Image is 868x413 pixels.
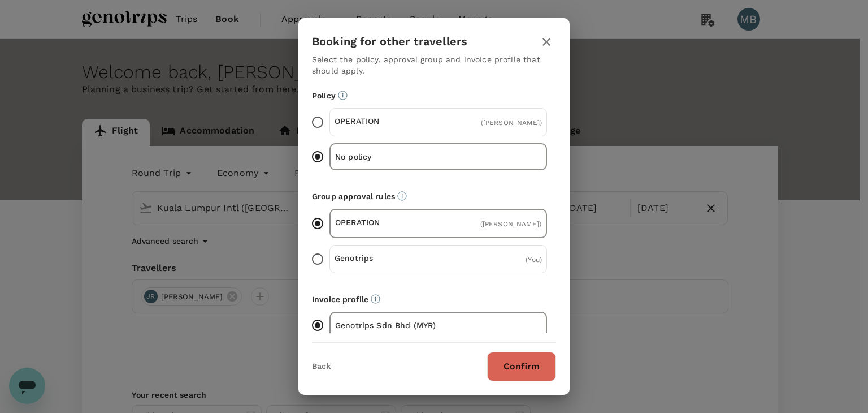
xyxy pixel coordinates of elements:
[312,35,467,48] h3: Booking for other travellers
[335,151,439,162] p: No policy
[335,320,439,331] p: Genotrips Sdn Bhd (MYR)
[487,352,556,381] button: Confirm
[312,90,556,101] p: Policy
[480,220,541,228] span: ( [PERSON_NAME] )
[335,217,439,228] p: OPERATION
[335,252,439,264] p: Genotrips
[335,115,439,127] p: OPERATION
[338,91,348,100] svg: Booking restrictions are based on the selected travel policy.
[312,294,556,305] p: Invoice profile
[397,191,407,201] svg: Default approvers or custom approval rules (if available) are based on the user group.
[312,362,331,371] button: Back
[481,119,542,127] span: ( [PERSON_NAME] )
[526,256,542,264] span: ( You )
[371,294,380,304] svg: The payment currency and company information are based on the selected invoice profile.
[312,54,556,76] p: Select the policy, approval group and invoice profile that should apply.
[312,191,556,202] p: Group approval rules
